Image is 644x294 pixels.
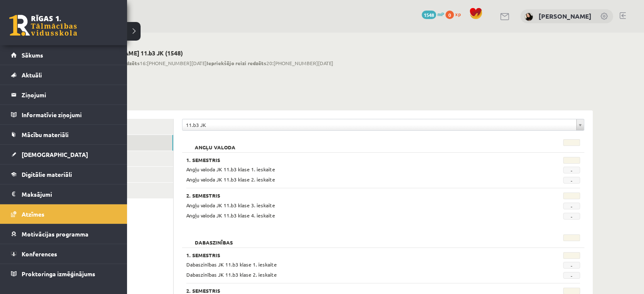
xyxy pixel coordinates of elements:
[22,210,44,218] span: Atzīmes
[11,145,116,164] a: [DEMOGRAPHIC_DATA]
[422,11,444,17] a: 1548 mP
[22,170,72,178] span: Digitālie materiāli
[455,11,461,17] span: xp
[186,176,275,183] span: Angļu valoda JK 11.b3 klase 2. ieskaite
[525,13,533,21] img: Estere Vaivode
[22,270,95,278] span: Proktoringa izmēģinājums
[186,234,241,243] h2: Dabaszinības
[22,184,116,204] legend: Maksājumi
[22,131,69,138] span: Mācību materiāli
[91,49,333,57] h2: [PERSON_NAME] 11.b3 JK (1548)
[11,204,116,224] a: Atzīmes
[11,184,116,204] a: Maksājumi
[563,177,580,184] span: -
[563,203,580,209] span: -
[9,15,77,36] a: Rīgas 1. Tālmācības vidusskola
[422,11,436,19] span: 1548
[186,271,277,278] span: Dabaszinības JK 11.b3 klase 2. ieskaite
[22,105,116,124] legend: Informatīvie ziņojumi
[437,11,444,17] span: mP
[22,151,88,158] span: [DEMOGRAPHIC_DATA]
[22,85,116,104] legend: Ziņojumi
[182,119,584,130] a: 11.b3 JK
[11,244,116,264] a: Konferences
[186,261,277,268] span: Dabaszinības JK 11.b3 klase 1. ieskaite
[186,157,512,163] h3: 1. Semestris
[563,213,580,220] span: -
[563,262,580,269] span: -
[186,192,512,198] h3: 2. Semestris
[22,51,43,59] span: Sākums
[186,202,275,209] span: Angļu valoda JK 11.b3 klase 3. ieskaite
[11,224,116,244] a: Motivācijas programma
[563,167,580,173] span: -
[22,71,42,79] span: Aktuāli
[186,119,573,130] span: 11.b3 JK
[186,288,512,294] h3: 2. Semestris
[11,45,116,65] a: Sākums
[11,65,116,85] a: Aktuāli
[539,12,591,20] a: [PERSON_NAME]
[563,272,580,279] span: -
[22,230,88,238] span: Motivācijas programma
[22,250,57,258] span: Konferences
[11,165,116,184] a: Digitālie materiāli
[186,166,275,173] span: Angļu valoda JK 11.b3 klase 1. ieskaite
[186,252,512,258] h3: 1. Semestris
[11,85,116,104] a: Ziņojumi
[11,105,116,124] a: Informatīvie ziņojumi
[445,11,454,19] span: 0
[207,60,266,66] b: Iepriekšējo reizi redzēts
[445,11,465,17] a: 0 xp
[186,212,275,219] span: Angļu valoda JK 11.b3 klase 4. ieskaite
[91,59,333,67] span: 16:[PHONE_NUMBER][DATE] 20:[PHONE_NUMBER][DATE]
[11,264,116,283] a: Proktoringa izmēģinājums
[11,125,116,144] a: Mācību materiāli
[186,139,244,148] h2: Angļu valoda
